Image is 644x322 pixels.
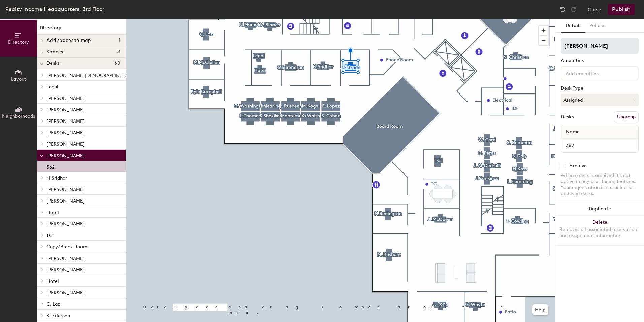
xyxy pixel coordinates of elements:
[46,107,85,113] span: [PERSON_NAME]
[46,290,85,296] span: [PERSON_NAME]
[561,86,639,91] div: Desk Type
[561,58,639,63] div: Amenities
[570,6,577,13] img: Redo
[46,141,85,147] span: [PERSON_NAME]
[561,172,639,197] div: When a desk is archived it's not active in any user-facing features. Your organization is not bil...
[46,198,85,204] span: [PERSON_NAME]
[555,202,644,216] button: Duplicate
[46,130,85,136] span: [PERSON_NAME]
[46,244,87,250] span: Copy/Break Room
[561,19,585,33] button: Details
[562,126,583,138] span: Name
[46,96,85,101] span: [PERSON_NAME]
[555,216,644,245] button: DeleteRemoves all associated reservation and assignment information
[46,221,85,227] span: [PERSON_NAME]
[608,4,635,15] button: Publish
[46,278,59,284] span: Hotel
[119,38,120,43] span: 1
[562,141,637,150] input: Unnamed desk
[114,61,120,66] span: 60
[46,162,55,170] p: 362
[559,226,640,239] div: Removes all associated reservation and assignment information
[585,19,610,33] button: Policies
[46,233,52,238] span: TC
[11,76,26,82] span: Layout
[532,304,548,315] button: Help
[37,24,126,35] h1: Directory
[46,267,85,273] span: [PERSON_NAME]
[46,38,91,43] span: Add spaces to map
[46,256,85,261] span: [PERSON_NAME]
[5,5,104,14] div: Realty Income Headquarters, 3rd Floor
[614,111,639,123] button: Ungroup
[569,163,587,169] div: Archive
[46,175,67,181] span: N.Sridhar
[564,69,625,77] input: Add amenities
[46,73,136,78] span: [PERSON_NAME][DEMOGRAPHIC_DATA]
[46,153,85,159] span: [PERSON_NAME]
[46,118,85,124] span: [PERSON_NAME]
[46,84,58,90] span: Legal
[118,49,120,55] span: 3
[46,49,63,55] span: Spaces
[588,4,601,15] button: Close
[561,114,574,120] div: Desks
[2,113,35,119] span: Neighborhoods
[559,6,566,13] img: Undo
[46,61,60,66] span: Desks
[561,94,639,106] button: Assigned
[46,301,60,307] span: C. Laz
[46,313,70,319] span: K. Ericsson
[8,39,29,45] span: Directory
[46,187,85,192] span: [PERSON_NAME]
[46,210,59,215] span: Hotel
